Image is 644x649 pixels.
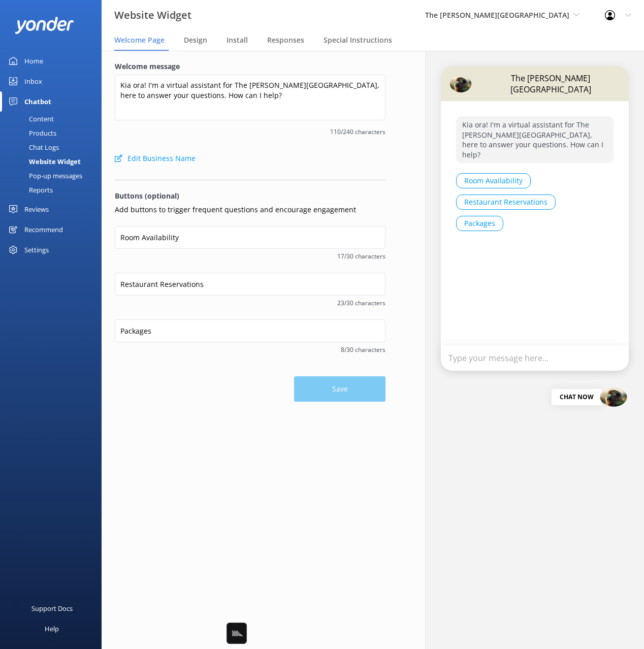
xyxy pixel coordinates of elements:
[114,7,191,23] h3: Website Widget
[45,619,59,639] div: Help
[448,70,473,98] img: 642-1739482380.png
[24,219,63,240] div: Recommend
[115,273,385,296] input: Button 2 (optional)
[115,319,385,342] input: Button 3 (optional)
[6,140,59,154] div: Chat Logs
[115,298,385,308] span: 23/30 characters
[115,61,385,72] label: Welcome message
[6,140,102,154] a: Chat Logs
[24,240,49,260] div: Settings
[456,116,614,163] p: Kia ora! I'm a virtual assistant for The [PERSON_NAME][GEOGRAPHIC_DATA], here to answer your ques...
[267,35,304,45] span: Responses
[456,194,556,210] button: Restaurant Reservations
[6,126,56,140] div: Products
[24,199,49,219] div: Reviews
[24,91,51,112] div: Chatbot
[15,17,74,34] img: yonder-white-logo.png
[115,226,385,249] input: Button 1 (optional)
[115,75,385,120] textarea: Kia ora! I'm a virtual assistant for The [PERSON_NAME][GEOGRAPHIC_DATA], here to answer your ques...
[6,183,102,197] a: Reports
[6,169,102,183] a: Pop-up messages
[115,148,196,169] button: Edit Business Name
[115,204,385,215] p: Add buttons to trigger frequent questions and encourage engagement
[425,10,569,20] span: The [PERSON_NAME][GEOGRAPHIC_DATA]
[6,112,102,126] a: Content
[473,73,621,95] p: The [PERSON_NAME][GEOGRAPHIC_DATA]
[115,190,385,202] p: Buttons (optional)
[115,251,385,261] span: 17/30 characters
[6,183,53,197] div: Reports
[6,112,54,126] div: Content
[227,35,248,45] span: Install
[552,389,602,405] div: Chat Now
[6,126,102,140] a: Products
[114,35,165,45] span: Welcome Page
[456,173,531,188] button: Room Availability
[324,35,392,45] span: Special Instructions
[115,345,385,354] span: 8/30 characters
[6,154,102,169] a: Website Widget
[441,346,629,371] div: Type your message here...
[6,169,82,183] div: Pop-up messages
[184,35,207,45] span: Design
[115,127,385,137] span: 110/240 characters
[24,71,42,91] div: Inbox
[456,216,503,231] button: Packages
[598,382,629,412] img: 642-1739482380.png
[31,598,73,619] div: Support Docs
[6,154,81,169] div: Website Widget
[24,51,43,71] div: Home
